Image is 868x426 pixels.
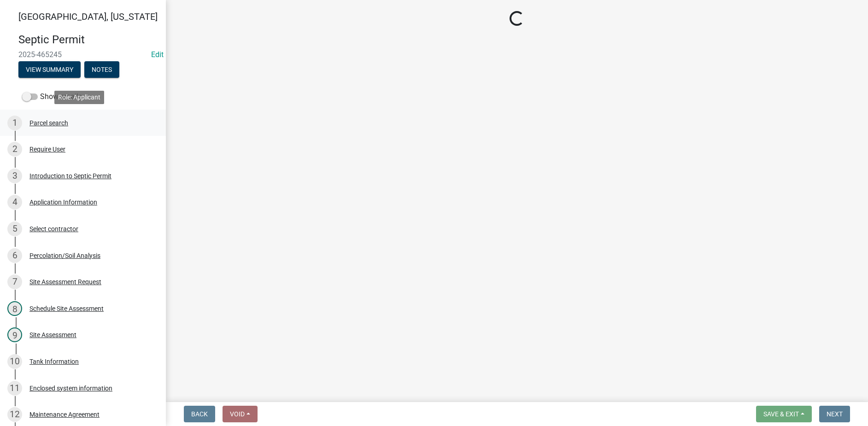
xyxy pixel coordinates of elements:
button: Next [819,406,850,422]
div: 11 [7,381,22,396]
button: Back [184,406,215,422]
button: Save & Exit [756,406,812,422]
span: Void [230,410,245,418]
div: Schedule Site Assessment [29,305,104,312]
div: 6 [7,248,22,263]
div: Require User [29,146,65,152]
div: Role: Applicant [54,91,104,104]
div: Enclosed system information [29,385,112,391]
div: Introduction to Septic Permit [29,173,111,179]
span: 2025-465245 [18,50,147,59]
div: Site Assessment Request [29,279,101,285]
div: Maintenance Agreement [29,411,100,418]
button: Void [223,406,258,422]
div: Parcel search [29,120,68,126]
button: Notes [84,61,119,78]
div: 7 [7,274,22,289]
label: Show emails [22,91,82,102]
div: Application Information [29,199,97,205]
div: 5 [7,222,22,236]
div: 10 [7,354,22,369]
div: Site Assessment [29,332,76,338]
h4: Septic Permit [18,33,158,47]
wm-modal-confirm: Notes [84,66,119,74]
button: View Summary [18,61,81,78]
a: Edit [151,50,164,59]
div: 9 [7,327,22,342]
wm-modal-confirm: Summary [18,66,81,74]
div: Select contractor [29,226,78,232]
span: [GEOGRAPHIC_DATA], [US_STATE] [18,11,158,22]
div: 4 [7,195,22,210]
div: 8 [7,301,22,316]
wm-modal-confirm: Edit Application Number [151,50,164,59]
div: Percolation/Soil Analysis [29,252,100,259]
div: Tank Information [29,358,79,365]
div: 2 [7,142,22,157]
div: 1 [7,116,22,130]
span: Save & Exit [763,410,799,418]
div: 12 [7,407,22,422]
div: 3 [7,169,22,183]
span: Back [191,410,208,418]
span: Next [827,410,843,418]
